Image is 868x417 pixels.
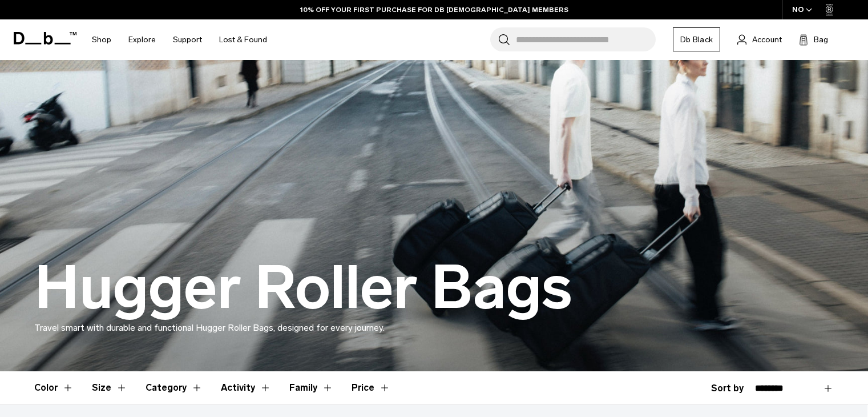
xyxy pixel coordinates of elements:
button: Toggle Filter [92,371,127,404]
button: Toggle Filter [221,371,271,404]
a: Db Black [673,27,720,51]
a: Shop [92,19,111,60]
button: Toggle Filter [146,371,203,404]
span: Travel smart with durable and functional Hugger Roller Bags, designed for every journey. [34,322,385,333]
nav: Main Navigation [83,19,276,60]
a: Explore [128,19,156,60]
span: Bag [814,34,828,46]
a: 10% OFF YOUR FIRST PURCHASE FOR DB [DEMOGRAPHIC_DATA] MEMBERS [300,5,568,15]
a: Support [173,19,202,60]
button: Toggle Price [352,371,390,404]
span: Account [752,34,782,46]
a: Lost & Found [219,19,267,60]
button: Toggle Filter [289,371,333,404]
button: Toggle Filter [34,371,74,404]
h1: Hugger Roller Bags [34,255,572,321]
button: Bag [799,33,828,46]
a: Account [737,33,782,46]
